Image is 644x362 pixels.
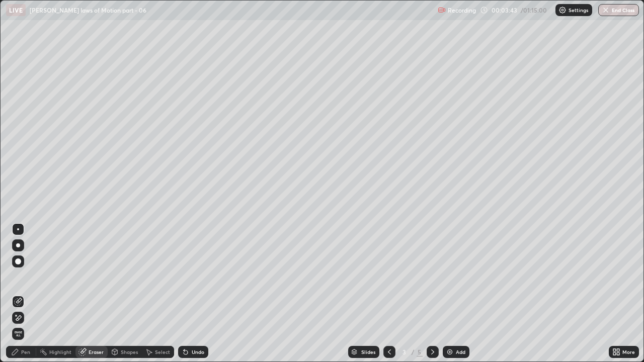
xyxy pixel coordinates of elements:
div: Add [456,349,465,354]
img: end-class-cross [602,6,610,14]
p: Recording [448,7,476,14]
div: More [622,349,635,354]
div: Eraser [89,349,104,354]
div: Highlight [49,349,71,354]
img: recording.375f2c34.svg [438,6,446,14]
p: LIVE [9,6,23,14]
div: Undo [192,349,204,354]
div: 3 [399,349,410,355]
div: Select [155,349,170,354]
img: class-settings-icons [558,6,567,14]
p: [PERSON_NAME] laws of Motion part - 06 [30,6,146,14]
p: Settings [569,8,588,13]
div: / [412,349,415,355]
div: Slides [361,349,375,354]
div: Shapes [121,349,138,354]
div: Pen [21,349,30,354]
button: End Class [598,4,639,16]
div: 5 [417,347,423,356]
span: Erase all [13,331,24,337]
img: add-slide-button [446,348,454,356]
